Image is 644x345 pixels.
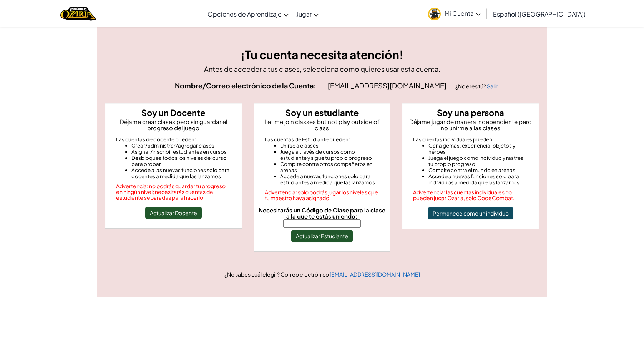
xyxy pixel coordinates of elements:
[131,167,231,179] li: Accede a las nuevas funciones solo para docentes a medida que las lanzamos
[437,107,504,118] strong: Soy una persona
[296,10,312,18] span: Jugar
[292,3,322,24] a: Jugar
[489,3,589,24] a: Español ([GEOGRAPHIC_DATA])
[257,119,387,131] p: Let me join classes but not play outside of class
[405,119,536,131] p: Déjame jugar de manera independiente pero no unirme a las clases
[141,107,205,118] strong: Soy un Docente
[428,167,528,173] li: Compite contra el mundo en arenas
[487,83,498,90] a: Salir
[330,271,420,278] a: [EMAIL_ADDRESS][DOMAIN_NAME]
[116,136,231,143] div: Las cuentas de docente pueden:
[131,149,231,155] li: Asignar/inscribir estudiantes en cursos
[131,143,231,149] li: Crear/administrar/agregar clases
[207,10,282,18] span: Opciones de Aprendizaje
[204,3,292,24] a: Opciones de Aprendizaje
[116,183,231,201] div: Advertencia: no podrás guardar tu progreso en ningún nivel; necesitarás cuentas de estudiante sep...
[131,155,231,167] li: Desbloquea todos los niveles del curso para probar
[428,155,528,167] li: Juega el juego como individuo y rastrea tu propio progreso
[224,271,330,278] span: ¿No sabes cuál elegir? Correo electrónico
[424,2,485,26] a: Mi Cuenta
[428,143,528,155] li: Gana gemas, experiencia, objetos y héroes
[105,46,539,63] h3: ¡Tu cuenta necesita atención!
[280,149,380,161] li: Juega a través de cursos como estudiante y sigue tu propio progreso
[145,207,202,219] button: Actualizar Docente
[328,81,448,90] span: [EMAIL_ADDRESS][DOMAIN_NAME]
[428,8,441,20] img: avatar
[280,143,380,149] li: Unirse a classes
[285,107,359,118] strong: Soy un estudiante
[280,173,380,186] li: Accede a nuevas funciones solo para estudiantes a medida que las lanzamos
[413,136,528,143] div: Las cuentas individuales pueden:
[259,206,385,220] span: Necesitarás un Código de Clase para la clase a la que te estás uniendo:
[445,9,481,17] span: Mi Cuenta
[265,136,380,143] div: Las cuentas de Estudiante pueden:
[60,6,96,22] img: Home
[280,161,380,173] li: Compite contra otros compañeros en arenas
[428,173,528,186] li: Accede a nuevas funciones solo para individuos a medida que las lanzamos
[108,119,239,131] p: Déjame crear clases pero sin guardar el progreso del juego
[60,6,96,22] a: Ozaria by CodeCombat logo
[265,189,380,201] div: Advertencia: solo podrás jugar los niveles que tu maestro haya asignado.
[413,189,528,201] div: Advertencia: las cuentas individuales no pueden jugar Ozaria, solo CodeCombat.
[291,230,353,242] button: Actualizar Estudiante
[493,10,586,18] span: Español ([GEOGRAPHIC_DATA])
[283,219,361,228] input: Necesitarás un Código de Clase para la clase a la que te estás uniendo:
[428,207,513,219] button: Permanece como un individuo
[175,81,316,90] strong: Nombre/Correo electrónico de la Cuenta:
[105,63,539,75] p: Antes de acceder a tus clases, selecciona como quieres usar esta cuenta.
[455,83,487,90] span: ¿No eres tú?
